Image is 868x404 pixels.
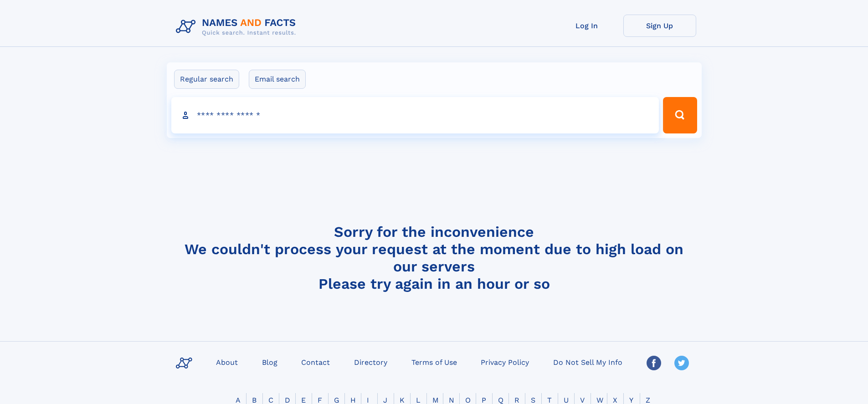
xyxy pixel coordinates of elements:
a: Directory [350,355,391,368]
a: Terms of Use [408,355,461,368]
input: search input [171,97,659,133]
a: Contact [298,355,334,368]
img: Logo Names and Facts [172,15,303,39]
img: Facebook [647,356,661,370]
a: Do Not Sell My Info [550,355,626,368]
label: Email search [249,70,306,89]
a: About [212,355,241,368]
img: Twitter [674,356,689,370]
a: Blog [258,355,281,368]
a: Sign Up [623,15,696,37]
label: Regular search [174,70,239,89]
a: Privacy Policy [477,355,533,368]
h4: Sorry for the inconvenience We couldn't process your request at the moment due to high load on ou... [172,223,696,292]
button: Search Button [663,97,697,133]
a: Log In [550,15,623,37]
